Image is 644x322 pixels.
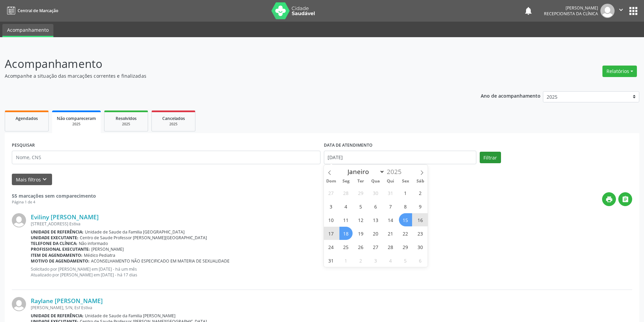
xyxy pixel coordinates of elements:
span: Agosto 27, 2025 [369,240,382,253]
span: Agosto 22, 2025 [399,227,412,240]
span: Qui [383,179,398,183]
span: Agosto 15, 2025 [399,213,412,226]
div: [PERSON_NAME] [544,5,598,11]
button: Mais filtroskeyboard_arrow_down [12,174,52,185]
span: Agosto 4, 2025 [339,200,353,213]
span: Setembro 3, 2025 [369,254,382,267]
span: Unidade de Saude da Familia [GEOGRAPHIC_DATA] [85,229,185,235]
span: Centro de Saude Professor [PERSON_NAME][GEOGRAPHIC_DATA] [80,235,207,241]
span: ACONSELHAMENTO NÃO ESPECIFICADO EM MATERIA DE SEXUALIDADE [91,258,230,264]
span: Agosto 28, 2025 [384,240,397,253]
span: Agosto 9, 2025 [414,200,427,213]
span: Não informado [79,241,108,246]
span: Julho 28, 2025 [339,186,353,199]
span: Agosto 7, 2025 [384,200,397,213]
span: Agosto 23, 2025 [414,227,427,240]
span: Agosto 16, 2025 [414,213,427,226]
b: Unidade de referência: [31,313,84,319]
span: Recepcionista da clínica [544,11,598,17]
select: Month [344,167,385,176]
b: Profissional executante: [31,246,90,252]
input: Selecione um intervalo [324,151,476,164]
button: notifications [524,6,533,16]
a: Eviliny [PERSON_NAME] [31,213,99,221]
a: Raylane [PERSON_NAME] [31,297,103,304]
i: keyboard_arrow_down [41,176,48,183]
span: Central de Marcação [18,8,58,14]
b: Unidade de referência: [31,229,84,235]
span: Agosto 11, 2025 [339,213,353,226]
span: Julho 30, 2025 [369,186,382,199]
label: DATA DE ATENDIMENTO [324,140,373,151]
button: Relatórios [602,66,637,77]
span: Sáb [413,179,428,183]
span: Agosto 21, 2025 [384,227,397,240]
b: Unidade executante: [31,235,78,241]
span: [PERSON_NAME] [91,246,124,252]
span: Agosto 8, 2025 [399,200,412,213]
i:  [622,196,629,203]
span: Setembro 6, 2025 [414,254,427,267]
span: Agosto 29, 2025 [399,240,412,253]
strong: 55 marcações sem comparecimento [12,193,96,199]
span: Agosto 12, 2025 [354,213,367,226]
b: Item de agendamento: [31,252,82,258]
div: [PERSON_NAME], S/N, Esf Estiva [31,305,632,311]
button:  [615,4,627,18]
button: Filtrar [480,152,501,163]
div: 2025 [57,122,96,127]
span: Qua [368,179,383,183]
span: Agosto 20, 2025 [369,227,382,240]
span: Agosto 19, 2025 [354,227,367,240]
span: Agosto 25, 2025 [339,240,353,253]
img: img [600,4,615,18]
p: Acompanhamento [5,55,449,72]
span: Agosto 6, 2025 [369,200,382,213]
span: Sex [398,179,413,183]
span: Setembro 4, 2025 [384,254,397,267]
span: Julho 29, 2025 [354,186,367,199]
label: PESQUISAR [12,140,35,151]
span: Agosto 17, 2025 [325,227,338,240]
a: Acompanhamento [2,24,53,37]
span: Agosto 2, 2025 [414,186,427,199]
span: Setembro 5, 2025 [399,254,412,267]
b: Telefone da clínica: [31,241,77,246]
span: Setembro 1, 2025 [339,254,353,267]
span: Agosto 30, 2025 [414,240,427,253]
span: Agosto 10, 2025 [325,213,338,226]
button: print [602,192,616,206]
p: Ano de acompanhamento [481,91,541,100]
span: Médico Pediatra [84,252,115,258]
span: Agosto 1, 2025 [399,186,412,199]
p: Solicitado por [PERSON_NAME] em [DATE] - há um mês Atualizado por [PERSON_NAME] em [DATE] - há 17... [31,266,632,278]
span: Dom [324,179,339,183]
span: Ter [353,179,368,183]
div: [STREET_ADDRESS] Estiva [31,221,632,227]
span: Agendados [16,116,38,121]
span: Seg [338,179,353,183]
div: Página 1 de 4 [12,199,96,205]
span: Resolvidos [116,116,137,121]
img: img [12,213,26,227]
span: Agosto 26, 2025 [354,240,367,253]
span: Agosto 5, 2025 [354,200,367,213]
button: apps [627,5,639,17]
span: Agosto 14, 2025 [384,213,397,226]
div: 2025 [157,122,190,127]
a: Central de Marcação [5,5,58,16]
span: Julho 31, 2025 [384,186,397,199]
i: print [605,196,613,203]
span: Agosto 3, 2025 [325,200,338,213]
span: Julho 27, 2025 [325,186,338,199]
span: Agosto 13, 2025 [369,213,382,226]
span: Não compareceram [57,116,96,121]
p: Acompanhe a situação das marcações correntes e finalizadas [5,72,449,79]
i:  [617,6,625,14]
div: 2025 [109,122,143,127]
span: Agosto 31, 2025 [325,254,338,267]
span: Agosto 24, 2025 [325,240,338,253]
input: Nome, CNS [12,151,320,164]
button:  [618,192,632,206]
span: Setembro 2, 2025 [354,254,367,267]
